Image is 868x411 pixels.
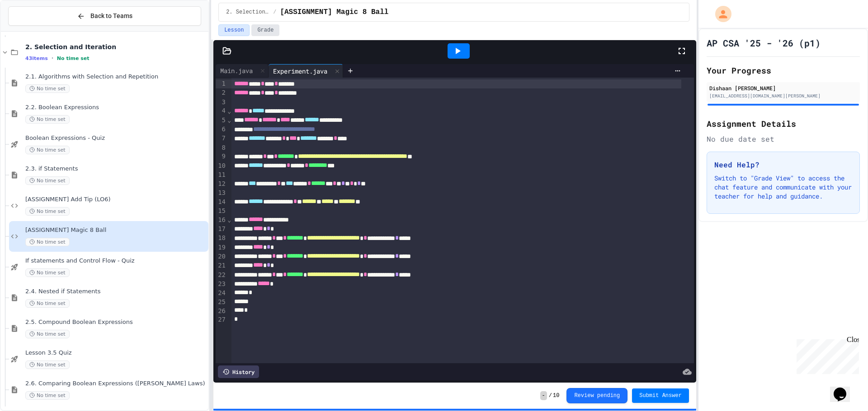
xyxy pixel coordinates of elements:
div: 16 [216,216,227,225]
h2: Assignment Details [707,117,860,130]
div: No due date set [707,134,860,144]
button: Back to Teams [8,6,201,26]
span: [ASSIGNMENT] Magic 8 Ball [280,7,388,18]
div: 12 [216,180,227,189]
div: 7 [216,134,227,143]
div: 19 [216,243,227,252]
span: / [273,9,276,16]
span: 2. Selection and Iteration [25,43,207,51]
div: 1 [216,79,227,88]
div: Experiment.java [269,66,332,76]
span: 2.3. if Statements [25,165,207,173]
button: Review pending [566,388,627,403]
span: No time set [25,238,70,246]
span: • [52,55,53,62]
span: No time set [25,176,70,185]
span: 2.4. Nested if Statements [25,288,207,296]
div: 14 [216,198,227,207]
div: Main.java [216,64,269,78]
h1: AP CSA '25 - '26 (p1) [707,37,821,49]
span: 43 items [25,55,48,61]
iframe: chat widget [793,336,859,374]
span: No time set [25,146,70,154]
span: [ASSIGNMENT] Magic 8 Ball [25,226,207,234]
div: 13 [216,189,227,198]
div: 24 [216,289,227,298]
button: Grade [251,24,279,36]
div: Dishaan [PERSON_NAME] [709,84,857,92]
div: 25 [216,298,227,307]
span: No time set [25,268,70,277]
h3: Need Help? [714,159,852,170]
div: 21 [216,261,227,270]
span: - [540,391,547,400]
span: 2.5. Compound Boolean Expressions [25,319,207,326]
span: No time set [25,84,70,93]
span: 2.6. Comparing Boolean Expressions ([PERSON_NAME] Laws) [25,380,207,388]
span: No time set [25,207,70,216]
span: Boolean Expressions - Quiz [25,134,207,142]
div: History [218,365,259,378]
span: / [549,392,552,399]
span: No time set [25,115,70,124]
span: 10 [553,392,559,399]
iframe: chat widget [830,375,859,402]
div: 18 [216,234,227,243]
span: No time set [25,360,70,369]
div: Main.java [216,66,257,75]
span: 2.2. Boolean Expressions [25,104,207,111]
span: Fold line [227,216,231,223]
div: Experiment.java [269,64,343,78]
span: If statements and Control Flow - Quiz [25,257,207,265]
span: No time set [57,55,90,61]
button: Submit Answer [632,388,689,403]
div: Chat with us now!Close [4,4,62,57]
div: 6 [216,125,227,134]
div: 23 [216,280,227,289]
div: 26 [216,307,227,316]
span: [ASSIGNMENT] Add Tip (LO6) [25,196,207,203]
span: 2.1. Algorithms with Selection and Repetition [25,73,207,81]
div: 15 [216,207,227,216]
span: No time set [25,391,70,400]
div: 27 [216,315,227,324]
span: No time set [25,299,70,308]
span: Fold line [227,116,231,124]
div: 4 [216,106,227,115]
div: 17 [216,225,227,234]
button: Lesson [218,24,250,36]
div: 10 [216,162,227,171]
div: 11 [216,171,227,180]
div: 9 [216,152,227,161]
div: My Account [706,4,734,24]
div: 2 [216,88,227,97]
div: [EMAIL_ADDRESS][DOMAIN_NAME][PERSON_NAME] [709,92,857,99]
div: 22 [216,271,227,280]
span: 2. Selection and Iteration [226,9,269,16]
div: 8 [216,143,227,152]
span: Fold line [227,107,231,115]
div: 5 [216,116,227,125]
h2: Your Progress [707,64,860,77]
div: 3 [216,98,227,107]
span: Lesson 3.5 Quiz [25,349,207,357]
span: No time set [25,330,70,338]
span: Submit Answer [639,392,682,399]
div: 20 [216,252,227,261]
p: Switch to "Grade View" to access the chat feature and communicate with your teacher for help and ... [714,174,852,201]
span: Back to Teams [90,11,132,21]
